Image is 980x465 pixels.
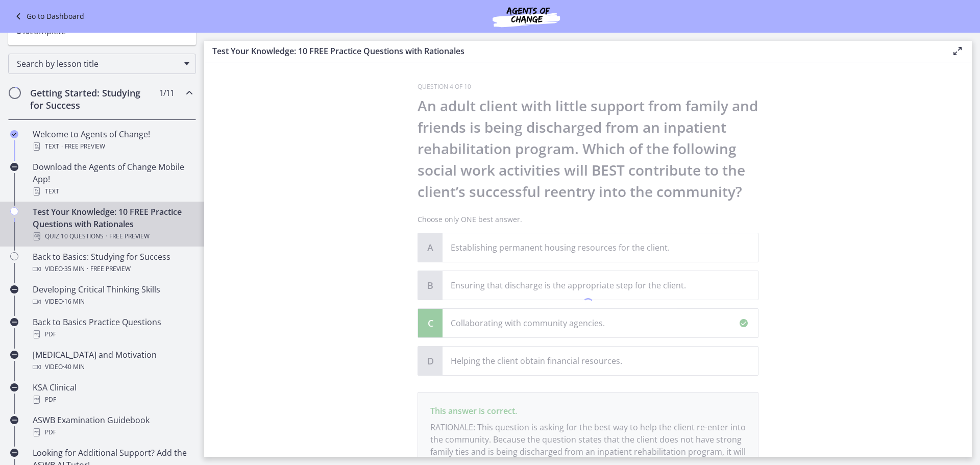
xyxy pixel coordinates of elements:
div: Back to Basics: Studying for Success [33,251,192,275]
img: Agents of Change [465,4,587,29]
div: Text [33,140,192,153]
span: · [61,140,63,153]
div: Developing Critical Thinking Skills [33,283,192,308]
span: Free preview [90,263,131,275]
div: Search by lesson title [8,54,196,74]
div: Text [33,185,192,198]
div: PDF [33,394,192,406]
span: Search by lesson title [17,58,179,69]
div: Video [33,296,192,308]
div: ASWB Examination Guidebook [33,414,192,438]
h3: Test Your Knowledge: 10 FREE Practice Questions with Rationales [212,45,935,57]
i: Completed [10,130,18,138]
div: Welcome to Agents of Change! [33,128,192,153]
div: Video [33,263,192,275]
h2: Getting Started: Studying for Success [30,87,155,111]
span: · 40 min [63,361,85,373]
div: Test Your Knowledge: 10 FREE Practice Questions with Rationales [33,206,192,242]
div: Video [33,361,192,373]
span: 1 / 11 [159,87,174,99]
span: · 35 min [63,263,85,275]
span: Free preview [109,230,150,242]
div: Download the Agents of Change Mobile App! [33,161,192,198]
span: · [87,263,88,275]
span: · 16 min [63,296,85,308]
a: Go to Dashboard [12,10,84,22]
div: PDF [33,426,192,438]
span: · 10 Questions [59,230,104,242]
div: Back to Basics Practice Questions [33,316,192,340]
div: KSA Clinical [33,381,192,406]
div: 1 [580,296,596,314]
span: · [106,230,107,242]
span: Free preview [65,140,105,153]
div: [MEDICAL_DATA] and Motivation [33,349,192,373]
div: PDF [33,328,192,340]
div: Quiz [33,230,192,242]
